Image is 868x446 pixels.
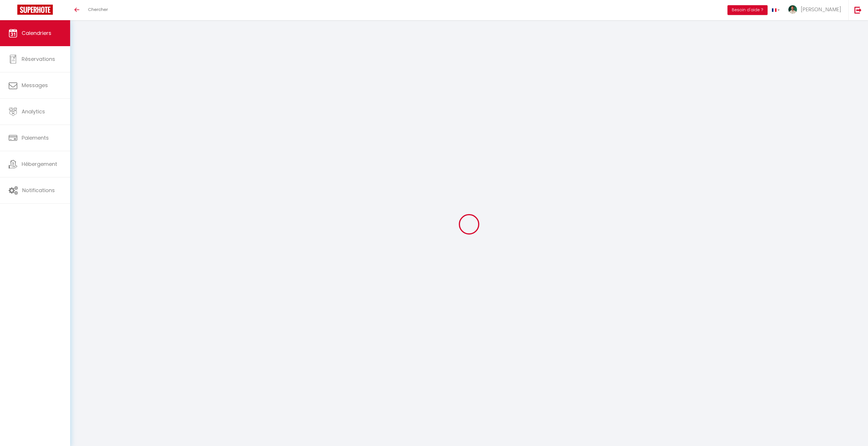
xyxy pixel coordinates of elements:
span: Paiements [22,134,49,141]
span: Notifications [22,187,55,194]
span: Hébergement [22,160,57,168]
img: logout [854,6,862,14]
span: [PERSON_NAME] [801,6,841,13]
span: Réservations [22,55,55,63]
img: ... [788,5,797,14]
img: Super Booking [17,5,53,15]
span: Analytics [22,108,45,115]
span: Chercher [88,6,108,12]
button: Besoin d'aide ? [727,5,768,15]
span: Messages [22,82,48,89]
span: Calendriers [22,29,51,37]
